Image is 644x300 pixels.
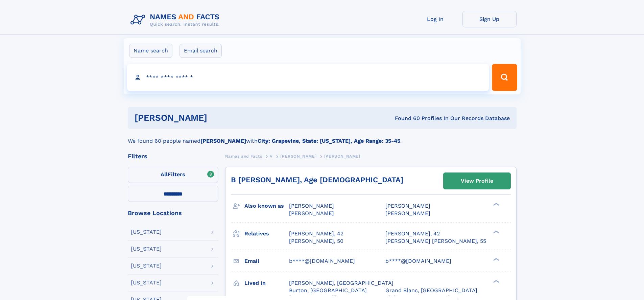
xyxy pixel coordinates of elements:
[200,138,246,144] b: [PERSON_NAME]
[385,210,430,216] span: [PERSON_NAME]
[492,202,500,207] div: ❯
[289,210,334,216] span: [PERSON_NAME]
[289,230,343,237] a: [PERSON_NAME], 42
[244,277,289,289] h3: Lived in
[385,230,440,237] a: [PERSON_NAME], 42
[225,152,262,160] a: Names and Facts
[131,246,162,252] div: [US_STATE]
[461,173,493,189] div: View Profile
[128,153,218,159] div: Filters
[128,129,517,145] div: We found 60 people named with .
[127,64,489,91] input: search input
[270,154,273,159] span: V
[244,200,289,212] h3: Also known as
[289,287,367,294] span: Burton, [GEOGRAPHIC_DATA]
[492,64,517,91] button: Search Button
[385,203,430,209] span: [PERSON_NAME]
[135,114,301,122] h1: [PERSON_NAME]
[131,280,162,285] div: [US_STATE]
[280,152,316,160] a: [PERSON_NAME]
[289,280,393,286] span: [PERSON_NAME], [GEOGRAPHIC_DATA]
[128,11,225,29] img: Logo Names and Facts
[128,210,218,216] div: Browse Locations
[289,237,343,245] a: [PERSON_NAME], 50
[492,257,500,261] div: ❯
[161,171,168,178] span: All
[231,176,403,184] a: B [PERSON_NAME], Age [DEMOGRAPHIC_DATA]
[244,255,289,267] h3: Email
[128,167,218,183] label: Filters
[244,228,289,239] h3: Relatives
[385,287,477,294] span: Grand Blanc, [GEOGRAPHIC_DATA]
[492,230,500,234] div: ❯
[492,279,500,283] div: ❯
[385,237,486,245] a: [PERSON_NAME] [PERSON_NAME], 55
[408,11,462,27] a: Log In
[180,44,222,58] label: Email search
[131,229,162,235] div: [US_STATE]
[324,154,360,159] span: [PERSON_NAME]
[444,173,510,189] a: View Profile
[280,154,316,159] span: [PERSON_NAME]
[301,115,510,122] div: Found 60 Profiles In Our Records Database
[129,44,172,58] label: Name search
[289,203,334,209] span: [PERSON_NAME]
[131,263,162,269] div: [US_STATE]
[270,152,273,160] a: V
[462,11,517,27] a: Sign Up
[258,138,400,144] b: City: Grapevine, State: [US_STATE], Age Range: 35-45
